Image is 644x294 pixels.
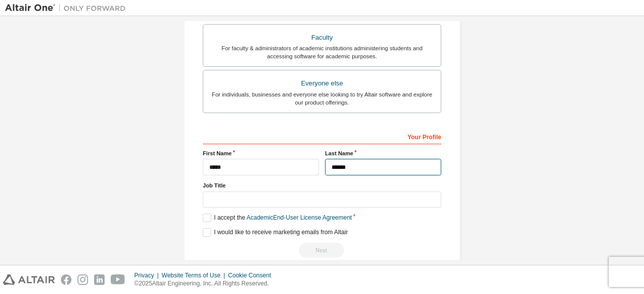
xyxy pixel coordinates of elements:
div: Cookie Consent [228,271,277,279]
div: For faculty & administrators of academic institutions administering students and accessing softwa... [209,44,435,60]
div: Website Terms of Use [162,271,228,279]
img: Altair One [5,3,131,13]
a: Academic End-User License Agreement [247,214,352,221]
img: facebook.svg [61,274,71,285]
label: I accept the [203,214,352,222]
div: Read and acccept EULA to continue [203,243,441,258]
label: I would like to receive marketing emails from Altair [203,228,348,237]
p: © 2025 Altair Engineering, Inc. All Rights Reserved. [134,279,277,288]
div: Everyone else [209,76,435,90]
img: altair_logo.svg [3,274,55,285]
label: Job Title [203,181,441,189]
label: Last Name [325,149,441,157]
div: Faculty [209,31,435,45]
img: instagram.svg [77,274,88,285]
div: Your Profile [203,128,441,144]
img: linkedin.svg [94,274,105,285]
div: For individuals, businesses and everyone else looking to try Altair software and explore our prod... [209,90,435,107]
label: First Name [203,149,319,157]
img: youtube.svg [111,274,125,285]
div: Privacy [134,271,162,279]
